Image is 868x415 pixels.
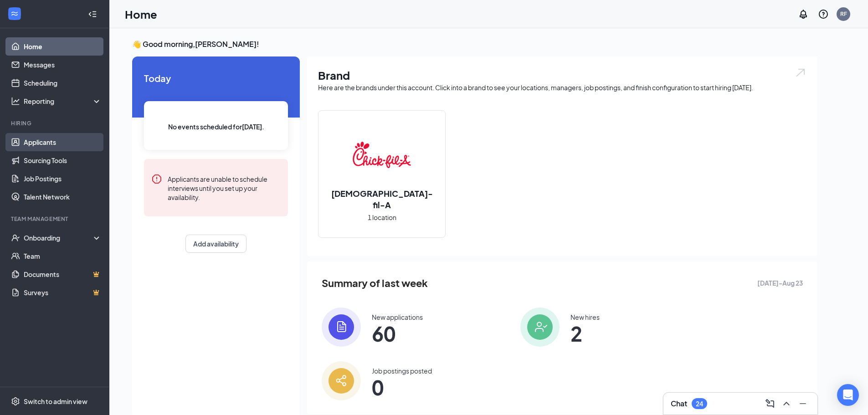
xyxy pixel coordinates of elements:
[11,119,100,127] div: Hiring
[318,83,806,92] div: Here are the brands under this account. Click into a brand to see your locations, managers, job p...
[144,71,288,85] span: Today
[795,67,806,78] img: open.6027fd2a22e1237b5b06.svg
[24,283,102,302] a: SurveysCrown
[10,9,19,18] svg: WorkstreamLogo
[88,10,97,19] svg: Collapse
[168,174,281,202] div: Applicants are unable to schedule interviews until you set up your availability.
[24,397,87,406] div: Switch to admin view
[24,74,102,92] a: Scheduling
[671,399,687,409] h3: Chat
[765,398,776,409] svg: ComposeMessage
[168,122,264,132] span: No events scheduled for [DATE] .
[24,97,102,106] div: Reporting
[798,9,809,20] svg: Notifications
[24,247,102,265] a: Team
[132,39,817,49] h3: 👋 Good morning, [PERSON_NAME] !
[185,235,247,253] button: Add availability
[322,307,361,347] img: icon
[837,384,859,406] div: Open Intercom Messenger
[353,126,411,184] img: Chick-fil-A
[318,67,806,83] h1: Brand
[24,37,102,56] a: Home
[796,396,810,411] button: Minimize
[11,97,20,106] svg: Analysis
[372,366,432,375] div: Job postings posted
[570,313,600,322] div: New hires
[368,212,396,222] span: 1 location
[781,398,792,409] svg: ChevronUp
[322,275,428,291] span: Summary of last week
[696,400,703,408] div: 24
[24,233,94,242] div: Onboarding
[24,188,102,206] a: Talent Network
[322,361,361,400] img: icon
[520,307,560,347] img: icon
[24,169,102,188] a: Job Postings
[372,379,432,395] span: 0
[818,9,829,20] svg: QuestionInfo
[318,188,445,210] h2: [DEMOGRAPHIC_DATA]-fil-A
[372,313,423,322] div: New applications
[763,396,777,411] button: ComposeMessage
[757,278,803,288] span: [DATE] - Aug 23
[11,233,20,242] svg: UserCheck
[151,174,162,184] svg: Error
[840,10,847,18] div: RF
[11,215,100,223] div: Team Management
[125,6,157,22] h1: Home
[797,398,808,409] svg: Minimize
[372,325,423,342] span: 60
[24,151,102,169] a: Sourcing Tools
[570,325,600,342] span: 2
[24,56,102,74] a: Messages
[779,396,794,411] button: ChevronUp
[11,397,20,406] svg: Settings
[24,133,102,151] a: Applicants
[24,265,102,283] a: DocumentsCrown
